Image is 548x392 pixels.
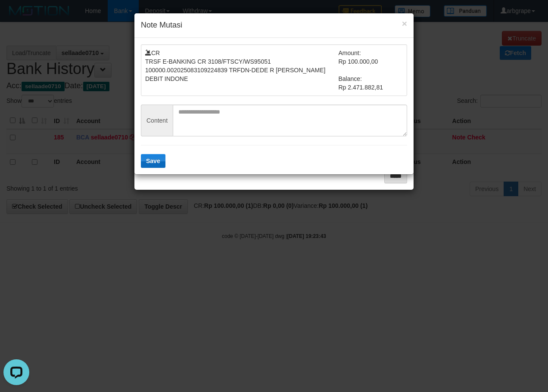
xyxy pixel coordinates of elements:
span: Content [141,105,173,136]
span: Save [146,157,160,164]
h4: Note Mutasi [141,20,407,31]
button: × [402,19,407,28]
button: Open LiveChat chat widget [3,3,29,29]
td: CR TRSF E-BANKING CR 3108/FTSCY/WS95051 100000.002025083109224839 TRFDN-DEDE R [PERSON_NAME] DEBI... [145,49,339,92]
td: Amount: Rp 100.000,00 Balance: Rp 2.471.882,81 [339,49,403,92]
button: Save [141,154,165,168]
